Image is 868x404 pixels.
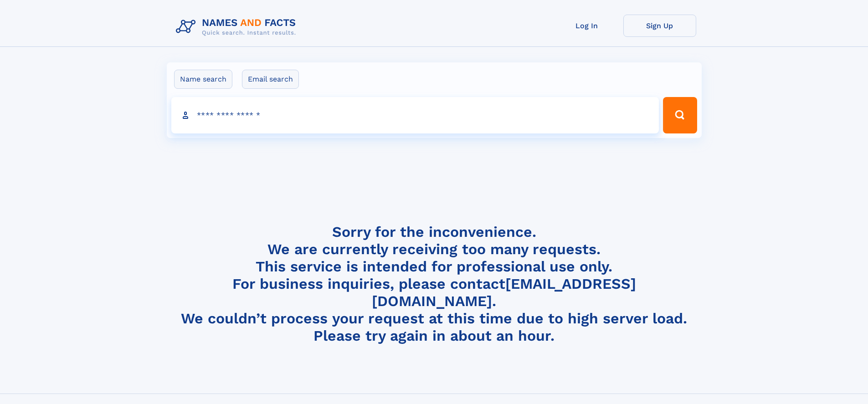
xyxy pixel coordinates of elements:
[171,97,659,133] input: search input
[174,70,232,89] label: Name search
[242,70,299,89] label: Email search
[663,97,697,133] button: Search Button
[623,15,696,37] a: Sign Up
[550,15,623,37] a: Log In
[172,223,696,345] h4: Sorry for the inconvenience. We are currently receiving too many requests. This service is intend...
[372,275,636,310] a: [EMAIL_ADDRESS][DOMAIN_NAME]
[172,15,303,39] img: Logo Names and Facts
